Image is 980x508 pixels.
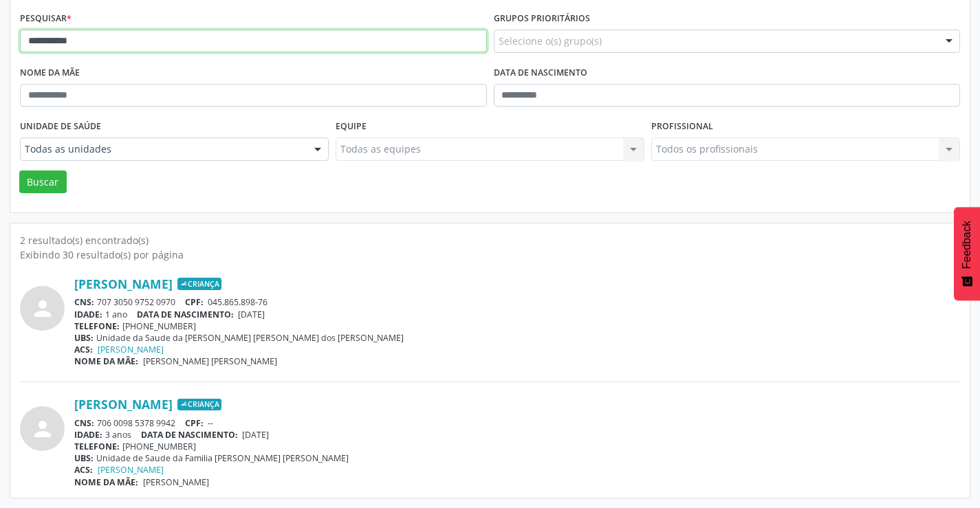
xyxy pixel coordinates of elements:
div: 707 3050 9752 0970 [74,296,960,308]
span: IDADE: [74,429,102,441]
label: Profissional [651,116,713,137]
a: [PERSON_NAME] [74,276,173,291]
span: -- [208,417,213,429]
span: CPF: [185,296,204,308]
span: ACS: [74,344,93,355]
button: Feedback - Mostrar pesquisa [954,207,980,300]
div: 2 resultado(s) encontrado(s) [20,233,960,247]
span: NOME DA MÃE: [74,476,138,488]
span: DATA DE NASCIMENTO: [137,309,234,320]
span: 045.865.898-76 [208,296,268,308]
span: [PERSON_NAME] [PERSON_NAME] [143,355,277,367]
span: DATA DE NASCIMENTO: [141,429,238,441]
span: UBS: [74,452,94,464]
span: CPF: [185,417,204,429]
div: 706 0098 5378 9942 [74,417,960,429]
span: UBS: [74,332,94,344]
div: Unidade da Saude da [PERSON_NAME] [PERSON_NAME] dos [PERSON_NAME] [74,332,960,344]
span: [DATE] [238,309,265,320]
label: Data de nascimento [494,63,587,84]
span: CNS: [74,417,94,429]
span: [DATE] [242,429,269,441]
button: Buscar [19,170,67,194]
a: [PERSON_NAME] [98,464,164,476]
span: IDADE: [74,309,102,320]
i: person [30,296,55,321]
span: NOME DA MÃE: [74,355,138,367]
span: TELEFONE: [74,441,120,452]
label: Equipe [336,116,367,137]
span: Criança [177,399,221,411]
label: Unidade de saúde [20,116,101,137]
a: [PERSON_NAME] [74,397,173,412]
div: [PHONE_NUMBER] [74,320,960,332]
div: [PHONE_NUMBER] [74,441,960,452]
i: person [30,417,55,441]
label: Pesquisar [20,8,72,30]
span: Criança [177,278,221,290]
div: Exibindo 30 resultado(s) por página [20,247,960,262]
span: Selecione o(s) grupo(s) [499,34,602,48]
a: [PERSON_NAME] [98,344,164,355]
span: Todas as unidades [25,142,301,156]
label: Nome da mãe [20,63,80,84]
span: [PERSON_NAME] [143,476,209,488]
div: 1 ano [74,309,960,320]
span: CNS: [74,296,94,308]
span: TELEFONE: [74,320,120,332]
div: Unidade de Saude da Familia [PERSON_NAME] [PERSON_NAME] [74,452,960,464]
div: 3 anos [74,429,960,441]
label: Grupos prioritários [494,8,590,30]
span: Feedback [961,221,973,269]
span: ACS: [74,464,93,476]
